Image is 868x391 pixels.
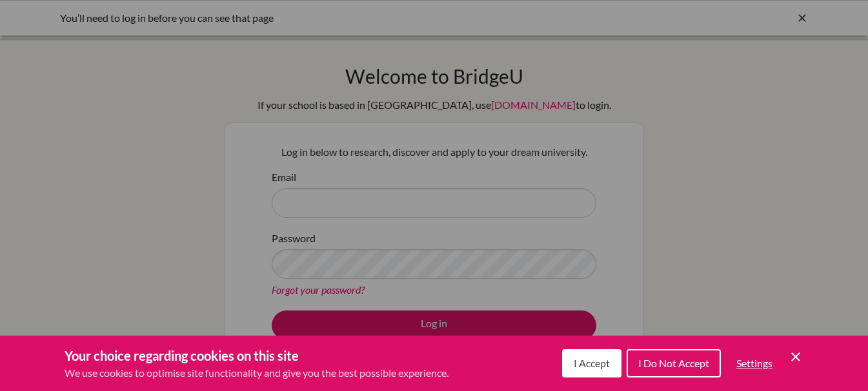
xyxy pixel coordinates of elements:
[736,357,772,369] span: Settings
[65,365,449,381] p: We use cookies to optimise site functionality and give you the best possible experience.
[65,346,449,365] h3: Your choice regarding cookies on this site
[788,349,803,365] button: Save and close
[574,357,610,369] span: I Accept
[726,350,783,376] button: Settings
[562,349,621,377] button: I Accept
[627,349,721,377] button: I Do Not Accept
[638,357,709,369] span: I Do Not Accept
